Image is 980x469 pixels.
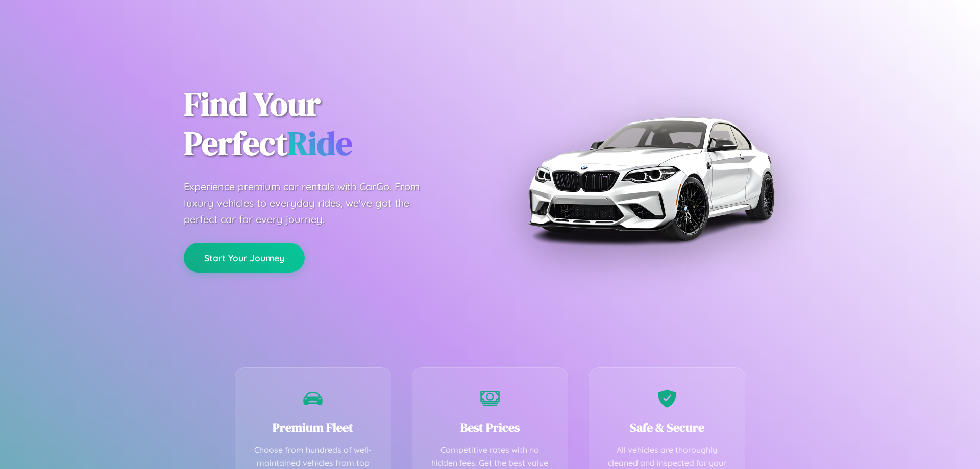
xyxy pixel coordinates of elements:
[184,85,475,163] h1: Find Your Perfect
[184,243,305,273] button: Start Your Journey
[287,121,352,165] span: Ride
[184,179,439,228] p: Experience premium car rentals with CarGo. From luxury vehicles to everyday rides, we've got the ...
[428,419,553,436] h3: Best Prices
[523,51,778,306] img: Premium BMW car rental vehicle
[251,419,376,436] h3: Premium Fleet
[604,419,729,436] h3: Safe & Secure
